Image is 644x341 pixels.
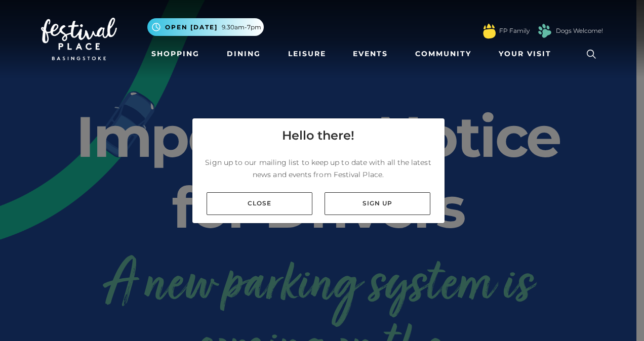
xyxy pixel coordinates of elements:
[284,45,330,63] a: Leisure
[147,18,264,36] button: Open [DATE] 9.30am-7pm
[349,45,392,63] a: Events
[207,192,312,215] a: Close
[411,45,475,63] a: Community
[165,23,218,32] span: Open [DATE]
[147,45,204,63] a: Shopping
[222,23,261,32] span: 9.30am-7pm
[223,45,265,63] a: Dining
[499,49,551,59] span: Your Visit
[200,156,436,181] p: Sign up to our mailing list to keep up to date with all the latest news and events from Festival ...
[41,18,117,60] img: Festival Place Logo
[325,192,430,215] a: Sign up
[495,45,560,63] a: Your Visit
[282,126,354,145] h4: Hello there!
[556,26,603,35] a: Dogs Welcome!
[499,26,530,35] a: FP Family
